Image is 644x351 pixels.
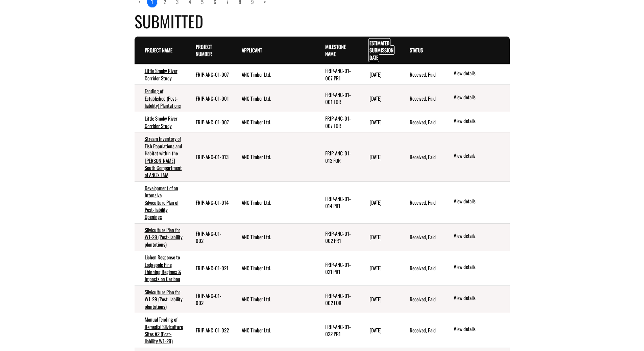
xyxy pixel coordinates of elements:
[315,313,359,348] td: FRIP-ANC-01-022 PR1
[145,87,181,109] a: Tending of Established (Post-liability) Plantations
[232,313,315,348] td: ANC Timber Ltd.
[454,294,507,302] a: View details
[186,85,232,112] td: FRIP-ANC-01-001
[454,94,507,102] a: View details
[443,313,509,348] td: action menu
[145,253,181,282] a: Lichen Response to Lodgepole Pine Thinning Regimes & Impacts on Caribou
[454,232,507,240] a: View details
[369,39,393,61] a: Estimated Submission Date
[186,64,232,84] td: FRIP-ANC-01-007
[315,112,359,132] td: FRIP-ANC-01-007 FOR
[443,285,509,313] td: action menu
[369,71,382,78] time: [DATE]
[359,85,400,112] td: 6/12/1998
[186,313,232,348] td: FRIP-ANC-01-022
[400,64,443,84] td: Received, Paid
[400,285,443,313] td: Received, Paid
[400,181,443,223] td: Received, Paid
[454,263,507,271] a: View details
[145,288,183,310] a: Silviculture Plan for W1-29 (Post-liability plantations)
[315,285,359,313] td: FRIP-ANC-01-002 FOR
[443,181,509,223] td: action menu
[186,181,232,223] td: FRIP-ANC-01-014
[454,117,507,125] a: View details
[410,46,423,54] a: Status
[443,223,509,251] td: action menu
[443,251,509,286] td: action menu
[454,325,507,333] a: View details
[400,223,443,251] td: Received, Paid
[186,285,232,313] td: FRIP-ANC-01-002
[325,43,346,57] a: Milestone Name
[454,198,507,206] a: View details
[135,132,186,182] td: Stream Inventory of Fish Populations and Habitat within the Berland South Compartment of ANC's FMA
[359,132,400,182] td: 6/26/1998
[135,64,186,84] td: Little Smoky River Corridor Study
[315,64,359,84] td: FRIP-ANC-01-007 PR1
[400,112,443,132] td: Received, Paid
[400,85,443,112] td: Received, Paid
[359,223,400,251] td: 10/1/1998
[135,223,186,251] td: Silviculture Plan for W1-29 (Post-liability plantations)
[145,226,183,248] a: Silviculture Plan for W1-29 (Post-liability plantations)
[359,181,400,223] td: 7/29/1998
[135,251,186,286] td: Lichen Response to Lodgepole Pine Thinning Regimes & Impacts on Caribou
[369,199,382,206] time: [DATE]
[315,132,359,182] td: FRIP-ANC-01-013 FOR
[443,132,509,182] td: action menu
[145,46,172,54] a: Project Name
[186,223,232,251] td: FRIP-ANC-01-002
[232,223,315,251] td: ANC Timber Ltd.
[369,153,382,160] time: [DATE]
[315,85,359,112] td: FRIP-ANC-01-001 FOR
[359,112,400,132] td: 6/26/1998
[443,85,509,112] td: action menu
[232,132,315,182] td: ANC Timber Ltd.
[232,285,315,313] td: ANC Timber Ltd.
[232,112,315,132] td: ANC Timber Ltd.
[315,223,359,251] td: FRIP-ANC-01-002 PR1
[135,9,510,33] h4: Submitted
[315,251,359,286] td: FRIP-ANC-01-021 PR1
[369,295,382,303] time: [DATE]
[232,64,315,84] td: ANC Timber Ltd.
[454,70,507,78] a: View details
[369,326,382,334] time: [DATE]
[400,313,443,348] td: Received, Paid
[232,85,315,112] td: ANC Timber Ltd.
[359,64,400,84] td: 11/25/1997
[369,264,382,272] time: [DATE]
[359,251,400,286] td: 10/29/1998
[315,181,359,223] td: FRIP-ANC-01-014 PR1
[186,112,232,132] td: FRIP-ANC-01-007
[400,251,443,286] td: Received, Paid
[145,115,177,129] a: Little Smoky River Corridor Study
[369,233,382,241] time: [DATE]
[145,135,182,178] a: Stream Inventory of Fish Populations and Habitat within the [PERSON_NAME] South Compartment of AN...
[145,184,178,221] a: Development of an Intensive Silviculture Plan of Post-liability Openings
[242,46,262,54] a: Applicant
[454,152,507,160] a: View details
[186,251,232,286] td: FRIP-ANC-01-021
[145,67,177,81] a: Little Smoky River Corridor Study
[369,95,382,102] time: [DATE]
[135,181,186,223] td: Development of an Intensive Silviculture Plan of Post-liability Openings
[359,285,400,313] td: 11/27/1998
[135,285,186,313] td: Silviculture Plan for W1-29 (Post-liability plantations)
[135,112,186,132] td: Little Smoky River Corridor Study
[232,181,315,223] td: ANC Timber Ltd.
[145,316,183,345] a: Manual Tending of Remedial Silviculture Sites #2 (Post-liability W1-29)
[400,132,443,182] td: Received, Paid
[135,85,186,112] td: Tending of Established (Post-liability) Plantations
[186,132,232,182] td: FRIP-ANC-01-013
[443,37,509,65] th: Actions
[443,112,509,132] td: action menu
[359,313,400,348] td: 12/4/1998
[443,64,509,84] td: action menu
[135,313,186,348] td: Manual Tending of Remedial Silviculture Sites #2 (Post-liability W1-29)
[196,43,212,57] a: Project Number
[369,118,382,126] time: [DATE]
[232,251,315,286] td: ANC Timber Ltd.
